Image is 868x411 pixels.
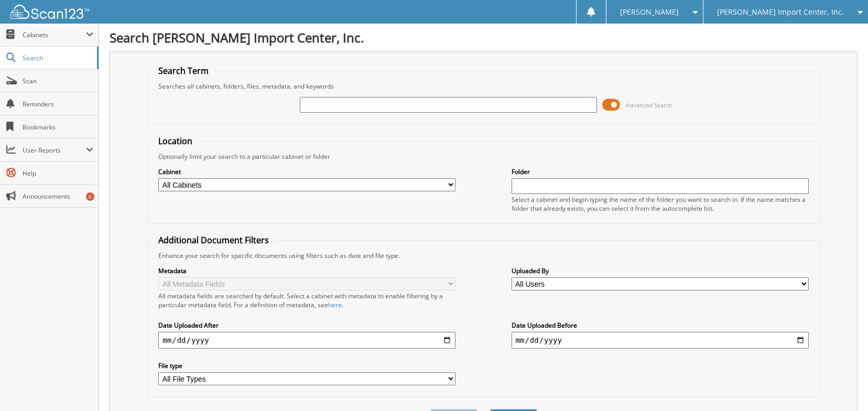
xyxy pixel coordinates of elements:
span: [PERSON_NAME] [620,9,679,15]
span: Bookmarks [23,123,93,132]
legend: Search Term [153,65,214,77]
span: Announcements [23,192,93,201]
input: end [512,332,809,349]
div: All metadata fields are searched by default. Select a cabinet with metadata to enable filtering b... [158,291,455,309]
span: Scan [23,77,93,85]
iframe: Chat Widget [816,361,868,411]
h1: Search [PERSON_NAME] Import Center, Inc. [110,29,858,46]
input: start [158,332,455,349]
span: [PERSON_NAME] Import Center, Inc. [717,9,844,15]
span: Reminders [23,100,93,109]
div: Enhance your search for specific documents using filters such as date and file type. [153,251,813,260]
span: Search [23,53,92,62]
img: scan123-logo-white.svg [10,5,89,19]
span: Advanced Search [626,101,672,109]
div: Optionally limit your search to a particular cabinet or folder [153,152,813,161]
span: Cabinets [23,30,86,39]
span: Help [23,169,93,178]
label: Date Uploaded After [158,321,455,330]
span: User Reports [23,146,86,155]
label: Metadata [158,266,455,275]
legend: Location [153,135,198,147]
label: Folder [512,167,809,176]
label: Uploaded By [512,266,809,275]
div: Searches all cabinets, folders, files, metadata, and keywords [153,82,813,91]
a: here [328,300,342,309]
label: Cabinet [158,167,455,176]
legend: Additional Document Filters [153,234,274,246]
div: Select a cabinet and begin typing the name of the folder you want to search in. If the name match... [512,195,809,213]
label: Date Uploaded Before [512,321,809,330]
div: 6 [86,192,94,201]
label: File type [158,361,455,370]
